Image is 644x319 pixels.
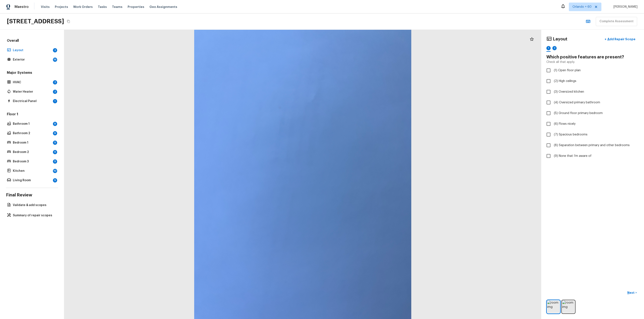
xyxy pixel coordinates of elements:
[13,122,51,126] p: Bathroom 1
[612,5,638,9] span: [PERSON_NAME]
[13,99,51,103] p: Electrical Panel
[53,178,57,182] div: 5
[13,141,51,145] p: Bedroom 1
[13,58,51,62] p: Exterior
[128,5,144,9] span: Properties
[572,5,592,9] span: Orlando + 60
[53,48,57,52] div: 2
[554,154,592,158] span: (9) None that I’m aware of
[53,90,57,94] div: 2
[53,122,57,126] div: 9
[554,100,600,105] span: (4) Oversized primary bathroom
[13,150,51,154] p: Bedroom 2
[13,131,51,135] p: Bathroom 2
[546,46,551,50] div: 1
[554,79,576,83] span: (2) High ceilings
[13,159,51,164] p: Bedroom 3
[546,54,639,60] h4: Which positive features are present?
[13,169,51,173] p: Kitchen
[66,19,71,24] button: Copy Address
[546,60,575,64] p: Check all that apply.
[547,301,560,313] img: room img
[112,5,122,9] span: Teams
[98,5,107,8] span: Tasks
[41,5,50,9] span: Visits
[73,5,93,9] span: Work Orders
[6,38,58,44] h5: Overall
[607,37,635,41] p: Add Repair Scope
[149,5,177,9] span: Geo Assignments
[554,90,584,94] span: (3) Oversized kitchen
[13,80,51,85] p: HVAC
[53,58,57,62] div: 19
[6,112,58,117] h5: Floor 1
[554,132,587,137] span: (7) Spacious bedrooms
[13,213,55,218] p: Summary of repair scopes
[625,289,639,296] button: Next>
[627,291,635,295] p: Next
[7,18,64,25] h2: [STREET_ADDRESS]
[53,150,57,154] div: 5
[55,5,68,9] span: Projects
[552,46,557,50] div: 2
[13,48,51,52] p: Layout
[6,192,58,198] h4: Final Review
[53,159,57,164] div: 5
[562,301,575,313] img: room img
[53,169,57,173] div: 10
[13,178,51,182] p: Living Room
[554,111,603,115] span: (5) Ground floor primary bedroom
[15,5,29,9] span: Maestro
[53,141,57,145] div: 5
[13,90,51,94] p: Water Heater
[601,35,639,44] button: +Add Repair Scope
[554,68,581,73] span: (1) Open floor plan
[53,80,57,85] div: 2
[554,143,630,147] span: (8) Separation between primary and other bedrooms
[6,70,58,76] h5: Major Systems
[13,203,55,207] p: Validate & add scopes
[553,36,567,42] h4: Layout
[53,131,57,135] div: 9
[554,122,575,126] span: (6) Flows nicely
[53,99,57,103] div: 1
